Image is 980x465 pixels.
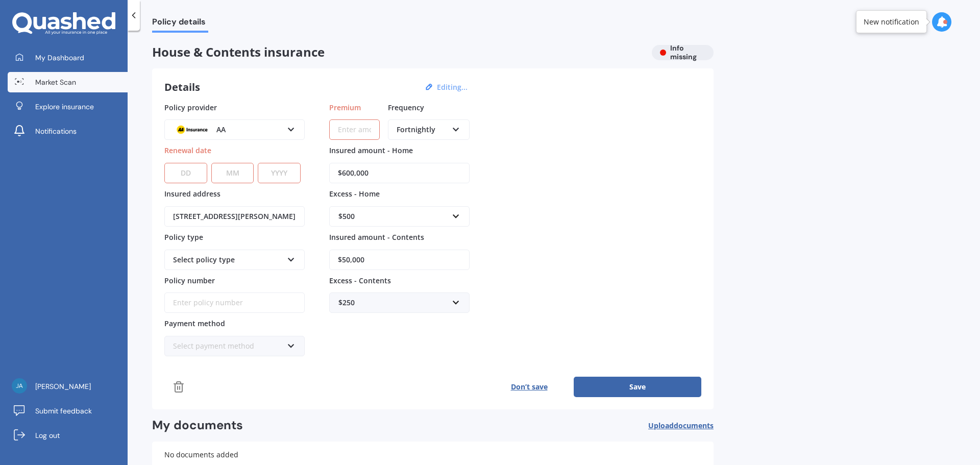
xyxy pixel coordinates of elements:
input: Enter address [164,206,305,227]
span: Payment method [164,319,225,328]
a: Notifications [8,121,128,141]
span: Policy number [164,275,215,285]
a: [PERSON_NAME] [8,376,128,397]
span: Log out [35,430,60,440]
span: Insured amount - Contents [329,232,424,242]
span: Premium [329,102,361,112]
span: documents [674,421,714,430]
a: Market Scan [8,72,128,92]
input: Enter policy number [164,292,305,313]
span: Insured address [164,189,220,199]
div: AA [173,124,283,135]
div: Select payment method [173,340,283,352]
input: Enter amount [329,163,470,183]
span: Submit feedback [35,406,92,416]
span: [PERSON_NAME] [35,381,91,391]
span: Explore insurance [35,102,94,112]
div: Fortnightly [397,124,448,135]
span: Policy details [152,17,208,31]
button: Don’t save [484,377,574,397]
a: Log out [8,425,128,446]
input: Enter amount [329,119,380,140]
span: Excess - Contents [329,275,391,285]
input: Enter amount [329,250,470,270]
span: Upload [648,422,714,430]
span: Frequency [388,102,424,112]
span: Renewal date [164,145,211,155]
a: My Dashboard [8,47,128,68]
button: Save [574,377,701,397]
button: Editing... [434,83,471,92]
div: Select policy type [173,254,283,265]
span: House & Contents insurance [152,45,644,60]
h3: Details [164,81,200,94]
a: Submit feedback [8,401,128,421]
a: Explore insurance [8,96,128,117]
div: $500 [338,211,448,222]
span: My Dashboard [35,53,84,63]
span: Insured amount - Home [329,145,413,155]
span: Policy type [164,232,203,242]
span: Notifications [35,126,77,136]
span: Excess - Home [329,189,380,199]
img: AA.webp [173,123,211,137]
span: Market Scan [35,77,76,87]
img: f8ded5e5cc43f43cf75682f65ad99693 [12,378,27,394]
span: Policy provider [164,102,217,112]
div: $250 [338,297,448,308]
button: Uploaddocuments [648,418,714,433]
div: New notification [864,17,919,27]
h2: My documents [152,418,243,433]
